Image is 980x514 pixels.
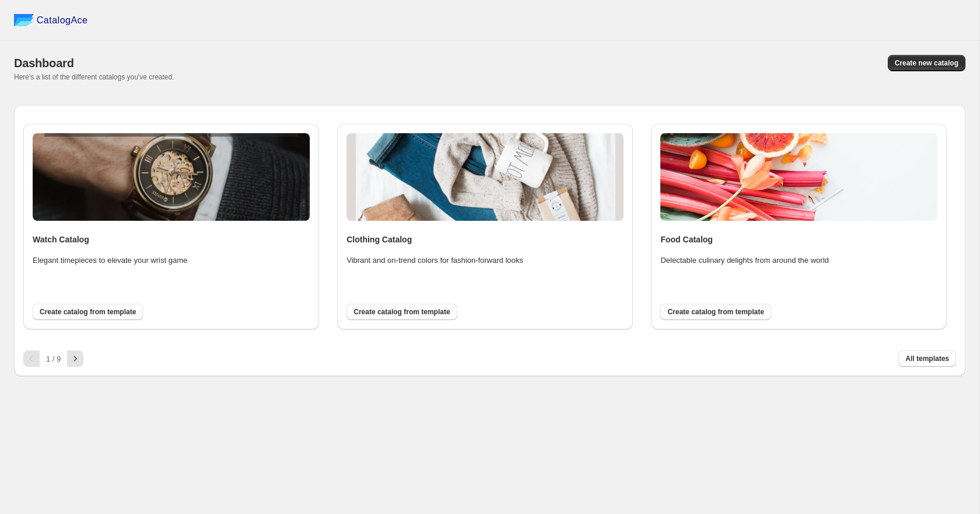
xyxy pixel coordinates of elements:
[660,234,937,245] h4: Food Catalog
[660,255,847,266] p: Delectable culinary delights from around the world
[40,307,136,317] span: Create catalog from template
[33,255,219,266] p: Elegant timepieces to elevate your wrist game
[14,57,74,70] span: Dashboard
[660,133,937,221] img: food
[353,307,450,317] span: Create catalog from template
[667,307,764,317] span: Create catalog from template
[905,354,949,363] span: All templates
[346,133,624,221] img: clothing
[33,234,310,245] h4: Watch Catalog
[346,234,624,245] h4: Clothing Catalog
[895,58,958,68] span: Create new catalog
[346,255,533,266] p: Vibrant and on-trend colors for fashion-forward looks
[33,133,310,221] img: watch
[33,304,143,320] button: Create catalog from template
[14,14,34,26] img: catalog ace
[37,15,88,26] span: CatalogAce
[46,355,61,363] span: 1 / 9
[888,55,965,71] button: Create new catalog
[346,304,457,320] button: Create catalog from template
[898,350,956,367] button: All templates
[660,304,771,320] button: Create catalog from template
[14,73,174,81] span: Here's a list of the different catalogs you've created.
